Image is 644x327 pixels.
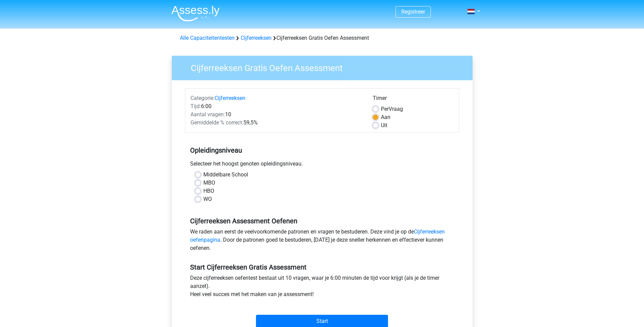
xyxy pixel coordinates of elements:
a: Cijferreeksen [215,95,245,101]
a: Registreer [401,8,425,15]
a: Alle Capaciteitentesten [180,35,235,41]
div: Deze cijferreeksen oefentest bestaat uit 10 vragen, waar je 6:00 minuten de tijd voor krijgt (als... [185,274,459,301]
span: Aantal vragen: [190,111,225,118]
label: MBO [203,179,215,187]
span: Tijd: [190,103,201,109]
label: WO [203,195,212,203]
div: Selecteer het hoogst genoten opleidingsniveau. [185,160,459,171]
span: Per [381,106,389,112]
label: Aan [381,113,390,121]
h5: Cijferreeksen Assessment Oefenen [190,217,454,225]
img: Assessly [171,5,220,21]
div: Cijferreeksen Gratis Oefen Assessment [177,34,467,42]
span: Gemiddelde % correct: [190,119,243,126]
h5: Opleidingsniveau [190,143,454,157]
div: We raden aan eerst de veelvoorkomende patronen en vragen te bestuderen. Deze vind je op de . Door... [185,228,459,255]
span: Categorie: [190,95,215,101]
label: HBO [203,187,214,195]
label: Uit [381,121,387,130]
a: Cijferreeksen [241,35,272,41]
h3: Cijferreeksen Gratis Oefen Assessment [183,60,467,73]
div: 59,5% [185,119,368,127]
label: Vraag [381,105,403,113]
label: Middelbare School [203,171,248,179]
div: 10 [185,110,368,119]
div: Timer [373,94,454,105]
h5: Start Cijferreeksen Gratis Assessment [190,263,454,271]
div: 6:00 [185,102,368,110]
